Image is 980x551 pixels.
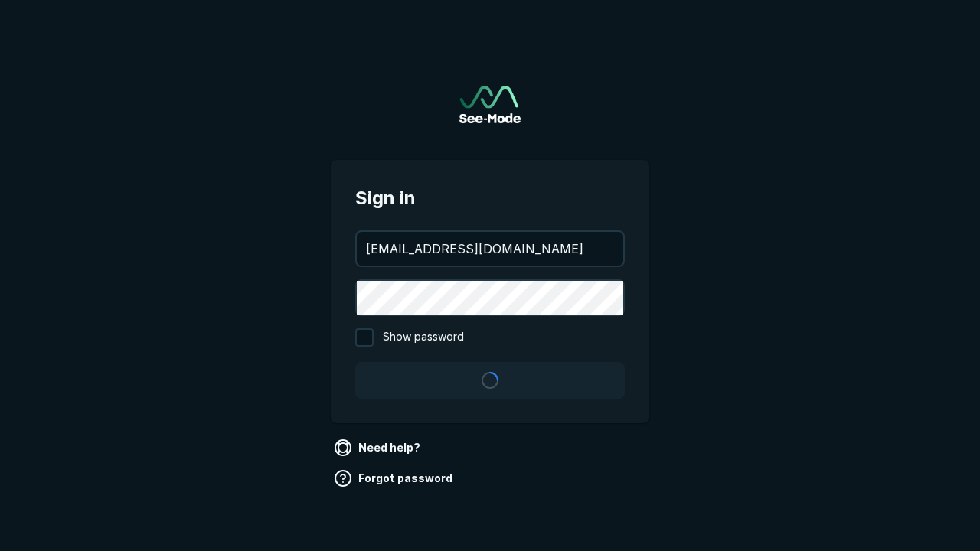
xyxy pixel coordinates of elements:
span: Sign in [355,184,625,212]
img: See-Mode Logo [459,86,521,123]
a: Need help? [331,435,426,460]
input: your@email.com [357,232,623,266]
a: Go to sign in [459,86,521,123]
a: Forgot password [331,466,459,491]
span: Show password [383,328,464,347]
